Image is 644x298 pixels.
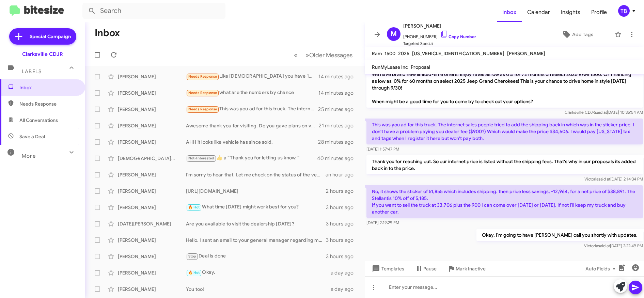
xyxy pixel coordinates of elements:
span: 🔥 Hot [188,270,200,275]
div: Like [DEMOGRAPHIC_DATA] you have 14 sale [186,73,318,80]
span: 1500 [384,50,395,57]
div: Okay. [186,269,331,277]
span: Templates [371,263,404,275]
div: [DEMOGRAPHIC_DATA][PERSON_NAME] [118,155,186,162]
span: Pause [423,263,437,275]
p: No, it shows the sticker of 51,855 which includes shipping. then price less savings, -12,964, for... [366,185,643,218]
div: 3 hours ago [326,204,359,211]
a: Insights [555,2,586,22]
span: [PERSON_NAME] [403,22,476,30]
p: Thank you for reaching out. So our internet price is listed without the shipping fees. That's why... [366,155,643,174]
nav: Page navigation example [290,48,357,62]
div: [PERSON_NAME] [118,139,186,145]
span: [DATE] 1:57:47 PM [366,146,399,152]
p: Okay, I'm going to have [PERSON_NAME] call you shortly with updates. [476,229,643,241]
div: ​👍​ a “ Thank you for letting us know. ” [186,154,318,162]
div: You too! [186,286,331,293]
span: More [22,153,36,159]
div: what are the numbers by chance [186,89,318,97]
div: 14 minutes ago [318,73,359,80]
span: Proposal [411,64,430,70]
div: Deal is done [186,252,326,260]
div: TB [618,5,630,17]
span: Labels [22,68,42,75]
button: Mark Inactive [442,263,491,275]
div: 2 hours ago [326,188,359,194]
div: 25 minutes ago [318,106,359,113]
span: Clarksville CDJR [DATE] 10:35:54 AM [564,110,643,115]
div: [PERSON_NAME] [118,122,186,129]
span: Victoria [DATE] 2:14:34 PM [584,176,643,182]
button: Add Tags [543,28,611,41]
div: AHH it looks like vehicle has since sold. [186,139,318,145]
span: Not-Interested [188,156,215,160]
span: « [294,51,298,59]
div: [PERSON_NAME] [118,204,186,211]
span: [PHONE_NUMBER] [403,30,476,40]
span: Needs Response [188,74,217,79]
span: said at [598,176,610,182]
span: Inbox [19,84,77,91]
div: Are you available to visit the dealership [DATE]? [186,220,326,227]
div: 3 hours ago [326,253,359,260]
div: [PERSON_NAME] [118,106,186,113]
div: [PERSON_NAME] [118,286,186,293]
div: 14 minutes ago [318,90,359,96]
a: Inbox [497,2,522,22]
div: 21 minutes ago [319,122,359,129]
div: [PERSON_NAME] [118,188,186,194]
p: Hi [PERSON_NAME] it's [PERSON_NAME], Internet Director at Ourisman CDJR of [GEOGRAPHIC_DATA]. Tha... [366,48,643,108]
button: TB [612,5,637,17]
div: 3 hours ago [326,220,359,227]
span: Targeted Special [403,40,476,47]
span: Add Tags [572,28,593,41]
p: This was you ad for this truck. The internet sales people tried to add the shipping back in which... [366,119,643,144]
span: Needs Response [19,100,77,107]
h1: Inbox [95,28,120,38]
div: Awesome thank you for visiting. Do you gave plans on visiting to finalize everything? [186,122,319,129]
div: [PERSON_NAME] [118,90,186,96]
div: Clarksville CDJR [22,51,63,58]
div: 3 hours ago [326,237,359,244]
span: Stop [188,254,197,258]
span: Victoria [DATE] 2:22:49 PM [584,243,643,248]
div: an hour ago [326,171,359,178]
button: Previous [290,48,302,62]
span: Auto Fields [585,263,618,275]
span: said at [598,243,610,248]
button: Next [301,48,357,62]
span: Ram [372,50,382,57]
span: Needs Response [188,107,217,111]
div: [URL][DOMAIN_NAME] [186,188,326,194]
span: [DATE] 2:19:29 PM [366,220,399,225]
div: [DATE][PERSON_NAME] [118,220,186,227]
div: [PERSON_NAME] [118,171,186,178]
a: Calendar [522,2,555,22]
div: Hello. I sent an email to your general manager regarding my visit [186,237,326,244]
span: [PERSON_NAME] [507,50,545,57]
div: [PERSON_NAME] [118,269,186,276]
span: 🔥 Hot [188,205,200,209]
div: [PERSON_NAME] [118,237,186,244]
div: [PERSON_NAME] [118,253,186,260]
span: said at [595,110,607,115]
span: Save a Deal [19,133,45,140]
span: Older Messages [309,51,352,59]
span: » [305,51,309,59]
button: Templates [365,263,410,275]
div: I'm sorry to hear that. Let me check on the status of the vehicle. [186,171,326,178]
a: Special Campaign [9,28,76,45]
span: Needs Response [188,91,217,95]
span: RunMyLease Inc [372,64,408,70]
span: [US_VEHICLE_IDENTIFICATION_NUMBER] [412,50,504,57]
button: Pause [410,263,442,275]
span: Profile [586,2,612,22]
span: Special Campaign [30,33,71,40]
span: M [391,29,397,40]
span: All Conversations [19,117,58,124]
div: [PERSON_NAME] [118,73,186,80]
span: Mark Inactive [456,263,486,275]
